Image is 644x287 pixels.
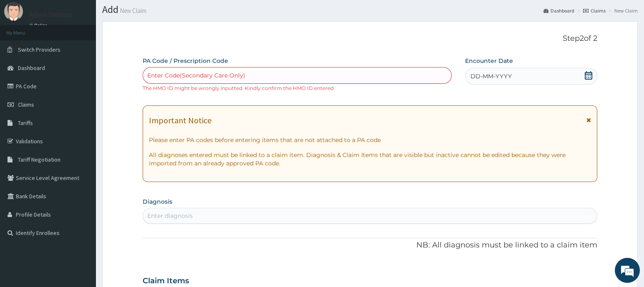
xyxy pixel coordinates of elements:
small: New Claim [118,7,146,14]
a: Dashboard [543,7,574,14]
p: Adesi Umeizu [29,11,72,18]
span: Claims [18,101,34,108]
span: Tariffs [18,119,33,127]
textarea: Type your message and hit 'Enter' [4,195,159,225]
p: All diagnoses entered must be linked to a claim item. Diagnosis & Claim Items that are visible bu... [149,151,591,167]
img: User Image [4,2,23,21]
h1: Important Notice [149,116,211,125]
li: New Claim [606,7,638,14]
label: Encounter Date [465,57,513,65]
div: Enter diagnosis [147,212,193,220]
span: We're online! [48,89,115,173]
label: Diagnosis [143,197,172,206]
a: Claims [583,7,606,14]
div: Enter Code(Secondary Care Only) [147,71,245,80]
span: Tariff Negotiation [18,156,60,163]
p: Step 2 of 2 [143,34,597,43]
small: The HMO ID might be wrongly inputted. Kindly confirm the HMO ID entered [143,85,334,91]
p: Please enter PA codes before entering items that are not attached to a PA code [149,136,591,144]
img: d_794563401_company_1708531726252_794563401 [15,42,34,62]
p: NB: All diagnosis must be linked to a claim item [143,240,597,251]
div: Minimize live chat window [137,4,157,24]
label: PA Code / Prescription Code [143,57,228,65]
span: Dashboard [18,64,45,72]
h3: Claim Items [143,277,189,286]
a: Online [29,22,49,28]
h1: Add [102,4,638,15]
span: Switch Providers [18,46,60,53]
span: DD-MM-YYYY [470,72,512,80]
div: Chat with us now [43,47,140,57]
